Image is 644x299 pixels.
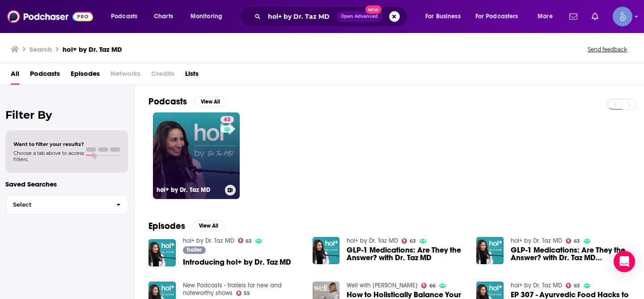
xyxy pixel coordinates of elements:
span: Podcasts [111,10,137,23]
button: open menu [470,9,531,24]
a: Well with Arielle Lorre [347,282,418,289]
a: All [11,66,19,85]
a: GLP-1 Medications: Are They the Answer? with Dr. Taz MD (Rebroadcast) [511,246,630,262]
span: 63 [410,239,416,243]
img: Introducing hol+ by Dr. Taz MD [148,239,176,266]
a: Episodes [71,66,100,85]
h2: Podcasts [148,96,187,107]
a: New Podcasts - trailers for new and noteworthy shows [183,282,282,297]
a: Charts [148,9,178,24]
span: New [365,5,381,14]
img: GLP-1 Medications: Are They the Answer? with Dr. Taz MD (Rebroadcast) [476,237,504,264]
h3: hol+ by Dr. Taz MD [157,186,221,194]
button: View All [194,96,226,107]
div: Open Intercom Messenger [614,251,635,272]
a: Show notifications dropdown [588,9,602,24]
span: Logged in as Spiral5-G1 [613,7,632,26]
span: 63 [574,284,580,288]
span: Select [6,202,109,208]
h2: Filter By [5,108,128,121]
a: Introducing hol+ by Dr. Taz MD [183,258,291,266]
button: Select [5,195,128,215]
span: For Business [425,10,461,23]
span: More [538,10,553,23]
button: View All [192,220,225,231]
span: Charts [154,10,173,23]
span: 55 [244,291,250,295]
a: 63 [220,116,234,123]
img: GLP-1 Medications: Are They the Answer? with Dr. Taz MD [313,237,340,264]
a: 63 [402,238,416,244]
p: Saved Searches [5,180,128,188]
span: Choose a tab above to access filters. [13,150,84,162]
span: Credits [151,66,174,85]
a: 55 [236,291,250,296]
a: Show notifications dropdown [566,9,581,24]
a: hol+ by Dr. Taz MD [511,237,562,245]
button: Open AdvancedNew [337,11,382,22]
span: 63 [224,116,230,125]
span: For Podcasters [475,10,518,23]
span: Networks [110,66,140,85]
button: open menu [419,9,472,24]
button: Send feedback [585,46,630,53]
a: PodcastsView All [148,96,226,107]
a: hol+ by Dr. Taz MD [347,237,398,245]
button: open menu [531,9,564,24]
a: GLP-1 Medications: Are They the Answer? with Dr. Taz MD [347,246,466,262]
div: Search podcasts, credits, & more... [248,6,416,27]
a: hol+ by Dr. Taz MD [511,282,562,289]
h2: Episodes [148,220,185,232]
a: hol+ by Dr. Taz MD [183,237,234,245]
h3: hol+ by Dr. Taz MD [63,45,122,54]
img: User Profile [613,7,632,26]
a: EpisodesView All [148,220,225,232]
span: 63 [574,239,580,243]
span: Open Advanced [341,14,378,19]
button: Show profile menu [613,7,632,26]
a: 63hol+ by Dr. Taz MD [153,112,240,199]
span: Trailer [186,247,202,253]
a: Podcasts [30,66,60,85]
span: Want to filter your results? [13,141,84,147]
input: Search podcasts, credits, & more... [264,9,337,24]
a: 63 [238,238,252,243]
a: Lists [185,66,199,85]
a: 63 [566,238,580,244]
button: open menu [184,9,234,24]
h3: Search [30,45,52,54]
span: 66 [429,284,436,288]
img: Podchaser - Follow, Share and Rate Podcasts [7,8,93,25]
a: 63 [566,283,580,288]
span: 63 [246,239,252,243]
span: Monitoring [191,10,222,23]
button: open menu [105,9,149,24]
a: 66 [421,283,436,288]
